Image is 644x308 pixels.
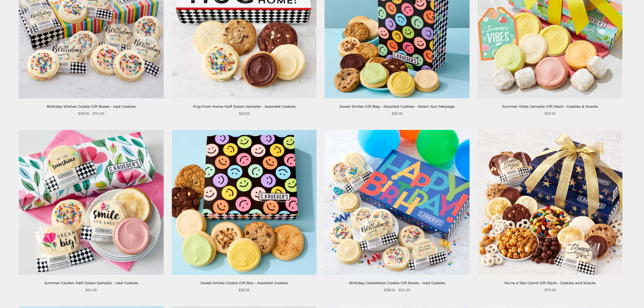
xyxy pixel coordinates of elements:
[392,111,403,116] span: $29.95
[384,287,410,293] span: $38.95 - $74.95
[478,130,622,275] img: You’re a Star Grand Gift Stack - Cookies and Snacks
[544,111,556,116] span: $39.95
[349,281,445,285] a: Birthday Celebration Cookie Gift Boxes - Iced Cookies
[44,281,138,285] a: Summer Garden Half Dozen Sampler - Iced Cookies
[544,287,556,293] span: $79.95
[339,104,455,109] a: Sweet Smiles Gift Bag - Assorted Cookies - Select Your Message
[19,130,164,275] img: Summer Garden Half Dozen Sampler - Iced Cookies
[47,104,136,109] a: Birthday Wishes Cookie Gift Boxes - Iced Cookies
[193,104,296,109] a: Hug From Home Half Dozen Sampler - Assorted Cookies
[325,130,469,275] img: Birthday Celebration Cookie Gift Boxes - Iced Cookies
[78,111,104,116] span: $38.95 - $74.95
[325,130,470,275] a: Birthday Celebration Cookie Gift Boxes - Iced Cookies
[239,111,250,116] span: $23.95
[200,281,288,285] a: Sweet Smiles Cookie Gift Box - Assorted Cookies
[85,287,97,293] span: $24.95
[502,104,598,109] a: Summer Vibes Sampler Gift Stack - Cookies & Snacks
[172,130,316,275] img: Sweet Smiles Cookie Gift Box - Assorted Cookies
[239,287,250,293] span: $26.95
[504,281,596,285] a: You’re a Star Grand Gift Stack - Cookies and Snacks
